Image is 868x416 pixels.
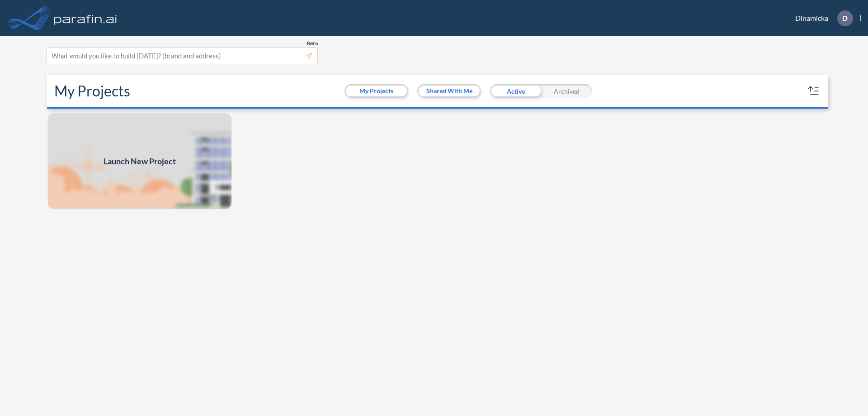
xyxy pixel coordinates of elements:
[47,112,232,210] img: add
[307,40,318,47] span: Beta
[541,84,592,98] div: Archived
[842,14,848,22] p: D
[490,84,541,98] div: Active
[782,10,861,26] div: Dinamicka
[419,86,480,96] button: Shared With Me
[104,155,176,167] span: Launch New Project
[47,112,232,210] a: Launch New Project
[54,82,130,100] h2: My Projects
[807,84,821,98] button: sort
[346,86,407,96] button: My Projects
[52,9,119,27] img: logo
